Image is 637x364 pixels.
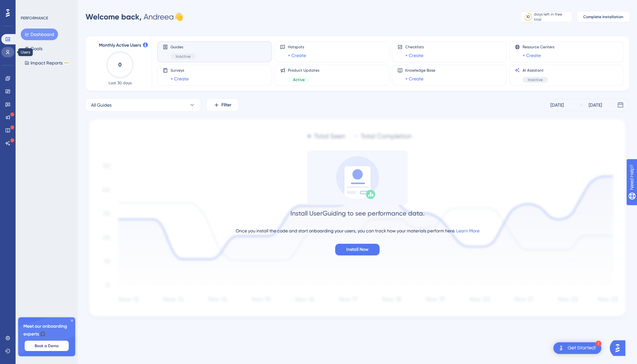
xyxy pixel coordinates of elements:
span: Resource Centers [523,44,554,50]
span: Inactive [528,77,543,82]
span: Inactive [176,54,191,59]
span: Surveys [171,68,189,73]
img: 1ec67ef948eb2d50f6bf237e9abc4f97.svg [86,117,629,321]
div: 1 [596,341,601,346]
span: Meet our onboarding experts 🎧 [23,323,70,338]
span: Install Now [346,246,369,253]
button: Filter [206,99,239,112]
span: Book a Demo [35,343,59,348]
div: [DATE] [589,101,602,109]
a: + Create [523,52,541,59]
span: Complete Installation [583,14,623,19]
div: Open Get Started! checklist, remaining modules: 1 [553,342,601,354]
button: Install Now [335,244,380,255]
div: 10 [526,14,530,19]
span: Need Help? [15,2,41,9]
span: Guides [171,44,196,50]
button: Dashboard [21,29,58,40]
a: + Create [171,75,189,83]
span: Welcome back, [86,12,142,21]
text: 0 [118,62,122,68]
a: + Create [288,52,306,59]
span: Filter [221,101,231,109]
button: Impact ReportsBETA [21,57,74,69]
span: AI Assistant [523,68,548,73]
div: [DATE] [550,101,564,109]
button: Complete Installation [577,12,629,22]
a: Learn More [456,228,479,233]
div: Install UserGuiding to see performance data. [290,209,425,218]
div: Once you install the code and start onboarding your users, you can track how your materials perfo... [236,227,479,235]
img: launcher-image-alternative-text [557,344,565,352]
span: Hotspots [288,44,306,50]
span: Active [293,77,305,82]
span: Product Updates [288,68,319,73]
div: Get Started! [568,345,596,352]
div: PERFORMANCE [21,16,48,21]
button: All Guides [86,99,201,112]
button: Goals [21,43,46,54]
button: Book a Demo [25,341,69,351]
div: days left in free trial [534,12,570,22]
a: + Create [405,52,423,59]
span: Last 30 days [109,80,132,86]
div: BETA [64,61,70,65]
div: Andreea 👋 [86,12,183,22]
span: Checklists [405,44,424,50]
span: All Guides [91,101,112,109]
iframe: UserGuiding AI Assistant Launcher [610,338,629,358]
span: Knowledge Base [405,68,435,73]
span: Monthly Active Users [99,41,141,49]
a: + Create [405,75,423,83]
